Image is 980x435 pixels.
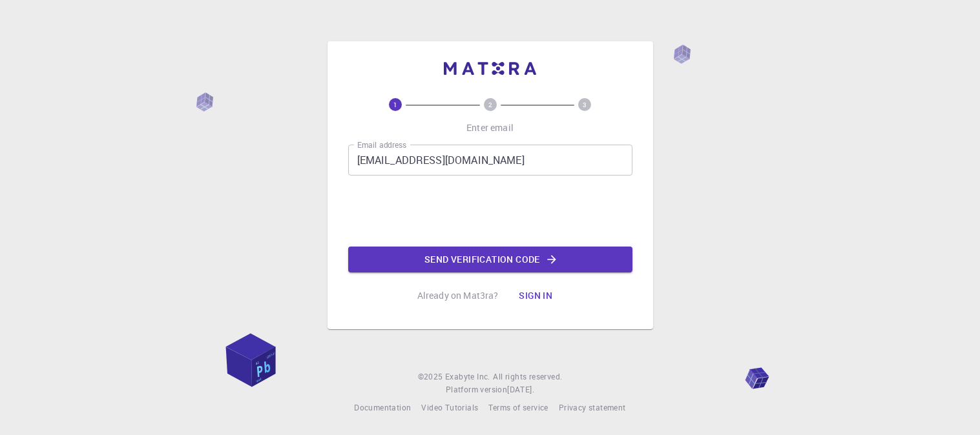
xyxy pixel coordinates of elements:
a: Video Tutorials [421,401,478,414]
text: 1 [393,100,397,109]
p: Enter email [466,121,514,134]
button: Send verification code [348,247,632,272]
span: Documentation [354,402,411,412]
iframe: reCAPTCHA [392,186,589,236]
span: Platform version [446,383,507,396]
span: Exabyte Inc. [445,371,490,381]
text: 3 [583,100,587,109]
text: 2 [488,100,492,109]
a: [DATE]. [507,383,534,396]
a: Terms of service [488,401,548,414]
span: All rights reserved. [493,370,562,383]
span: Video Tutorials [421,402,478,412]
button: Sign in [508,283,563,309]
a: Exabyte Inc. [445,370,490,383]
a: Documentation [354,401,411,414]
span: © 2025 [418,370,445,383]
span: [DATE] . [507,384,534,394]
a: Privacy statement [559,401,626,414]
label: Email address [357,139,406,150]
p: Already on Mat3ra? [417,289,499,302]
span: Terms of service [488,402,548,412]
span: Privacy statement [559,402,626,412]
